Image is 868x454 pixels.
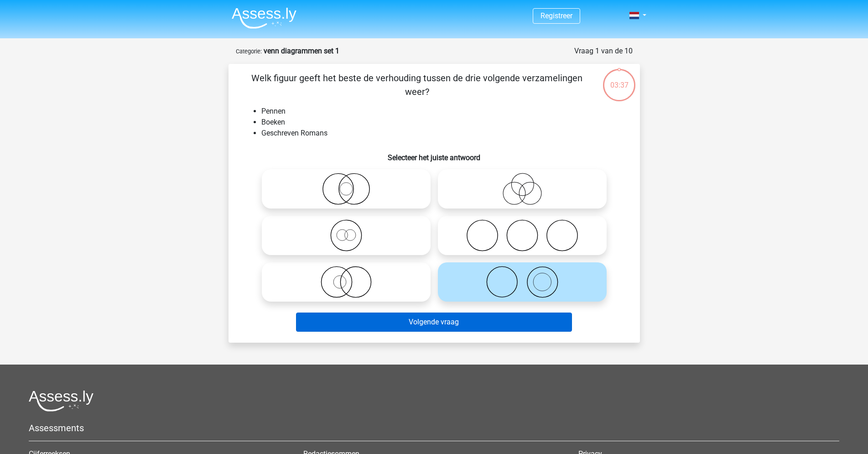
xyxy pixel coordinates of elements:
[232,7,296,29] img: Assessly
[602,68,636,91] div: 03:37
[261,128,625,139] li: Geschreven Romans
[261,106,625,117] li: Pennen
[541,11,572,20] a: Registreer
[264,47,339,55] strong: venn diagrammen set 1
[29,423,839,433] h5: Assessments
[261,117,625,128] li: Boeken
[29,390,94,412] img: Assessly logo
[296,313,572,332] button: Volgende vraag
[243,146,625,162] h6: Selecteer het juiste antwoord
[574,46,633,57] div: Vraag 1 van de 10
[243,71,591,99] p: Welk figuur geeft het beste de verhouding tussen de drie volgende verzamelingen weer?
[236,48,262,55] small: Categorie:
